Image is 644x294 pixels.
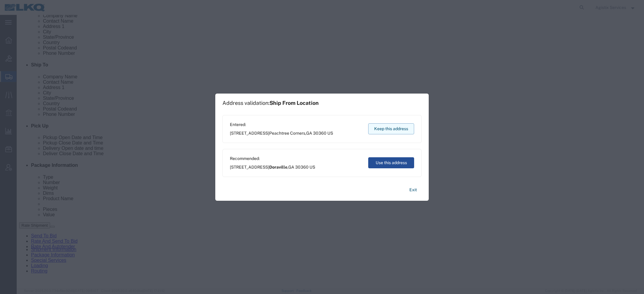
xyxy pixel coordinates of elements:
[309,165,315,169] span: US
[230,130,333,136] span: [STREET_ADDRESS] ,
[269,165,287,169] span: Doraville
[269,131,305,136] span: Peachtree Corners
[222,100,319,106] h1: Address validation:
[313,131,326,136] span: 30360
[405,185,422,195] button: Exit
[368,123,414,134] button: Keep this address
[306,131,312,136] span: GA
[288,165,294,169] span: GA
[230,164,315,170] span: [STREET_ADDRESS] ,
[295,165,309,169] span: 30360
[230,155,315,162] span: Recommended:
[327,131,333,136] span: US
[368,157,414,168] button: Use this address
[270,100,319,106] span: Ship From Location
[230,122,333,128] span: Entered:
